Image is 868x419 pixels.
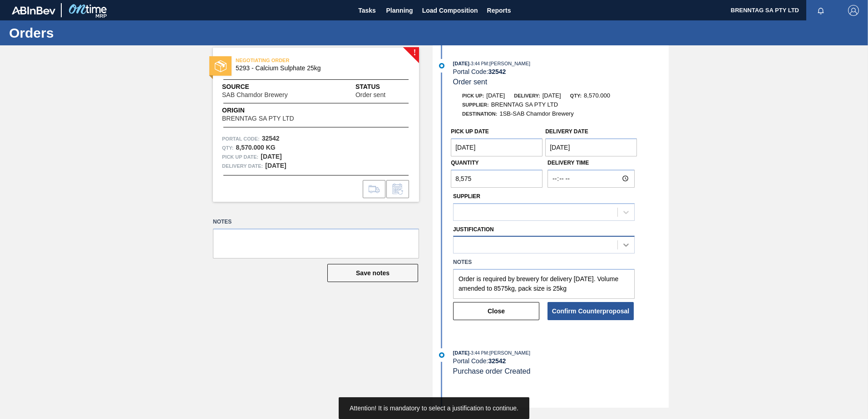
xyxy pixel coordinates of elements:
button: Save notes [327,264,418,282]
label: Notes [213,215,419,229]
span: Destination: [462,111,497,117]
label: Pick up Date [451,128,489,135]
strong: 32542 [488,68,506,75]
span: Status [355,82,410,92]
img: status [215,60,227,72]
span: Delivery Date: [222,161,263,171]
label: Justification [453,226,494,233]
span: 1SB-SAB Chamdor Brewery [499,110,573,117]
input: mm/dd/yyyy [451,138,542,156]
label: Supplier [453,193,480,200]
span: SAB Chamdor Brewery [222,92,288,98]
span: [DATE] [453,61,469,66]
span: NEGOTIATING ORDER [236,56,363,65]
span: [DATE] [486,92,505,99]
img: TNhmsLtSVTkK8tSr43FrP2fwEKptu5GPRR3wAAAABJRU5ErkJggg== [12,6,55,15]
strong: 32542 [488,357,506,365]
span: : [PERSON_NAME] [488,350,531,356]
label: Notes [453,256,635,269]
strong: 32542 [262,135,280,142]
strong: 8,570.000 KG [236,144,275,151]
img: atual [439,63,444,68]
span: : [PERSON_NAME] [488,61,531,66]
span: 8,570.000 [584,92,610,99]
span: Delivery: [514,93,540,98]
span: - 3:44 PM [469,61,488,66]
span: - 3:44 PM [469,351,488,356]
img: Logout [848,5,859,16]
div: Inform order change [386,180,409,198]
span: Attention! It is mandatory to select a justification to continue. [350,404,518,412]
button: Notifications [806,4,835,17]
span: Pick up: [462,93,484,98]
span: Planning [386,5,413,16]
span: 5293 - Calcium Sulphate 25kg [236,65,400,72]
label: Quantity [451,160,478,166]
span: Reports [487,5,511,16]
span: Origin [222,106,316,115]
div: Go to Load Composition [363,180,385,198]
span: Pick up Date: [222,152,258,161]
button: Close [453,302,539,320]
span: Load Composition [422,5,478,16]
strong: [DATE] [265,162,286,169]
label: Delivery Time [547,156,635,170]
span: Qty: [570,93,582,98]
span: Source [222,82,315,92]
span: Order sent [453,78,488,86]
div: Portal Code: [453,357,669,365]
textarea: Order is required by brewery for delivery [DATE]. Volume amended to 8575kg, pack size is 25kg [453,269,635,299]
span: [DATE] [453,350,469,356]
span: Tasks [357,5,377,16]
input: mm/dd/yyyy [545,138,637,156]
button: Confirm Counterproposal [547,302,634,320]
strong: [DATE] [261,153,281,160]
span: BRENNTAG SA PTY LTD [222,115,294,122]
span: Order sent [355,92,385,98]
span: BRENNTAG SA PTY LTD [491,101,558,108]
span: Purchase order Created [453,367,531,375]
span: Portal Code: [222,134,260,143]
span: [DATE] [542,92,561,99]
img: atual [439,352,444,358]
h1: Orders [9,28,170,38]
span: Qty : [222,143,233,152]
div: Portal Code: [453,68,669,75]
span: Supplier: [462,102,489,107]
label: Delivery Date [545,128,588,135]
